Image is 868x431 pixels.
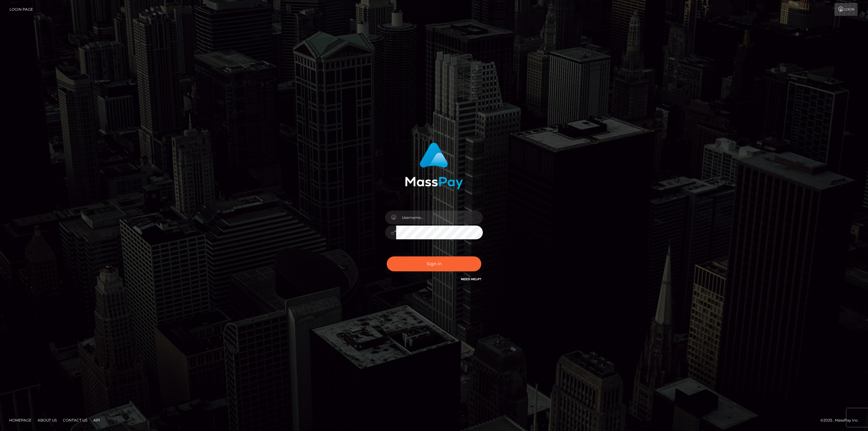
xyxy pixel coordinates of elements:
[9,3,33,16] a: Login Page
[461,277,481,281] a: Need Help?
[387,256,481,271] button: Sign in
[35,415,59,425] a: About Us
[396,211,483,224] input: Username...
[834,3,858,16] a: Login
[60,415,90,425] a: Contact Us
[820,417,863,424] div: © 2025 , MassPay Inc.
[7,415,34,425] a: Homepage
[91,415,103,425] a: API
[405,143,463,189] img: MassPay Login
